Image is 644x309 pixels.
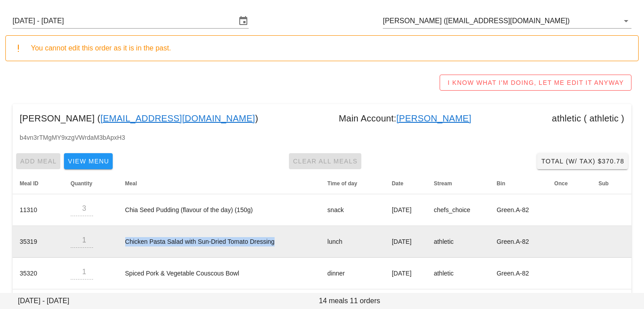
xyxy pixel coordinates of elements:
span: Sub [598,180,609,187]
span: Total (w/ Tax) $370.78 [541,158,624,165]
div: b4vn3rTMgMY9xzgVWrdaM3bApxH3 [13,133,631,150]
td: snack [320,194,385,226]
td: Chicken Pasta Salad with Sun-Dried Tomato Dressing [118,226,321,258]
td: Green.A-82 [489,258,547,289]
th: Quantity: Not sorted. Activate to sort ascending. [64,173,118,194]
th: Sub: Not sorted. Activate to sort ascending. [591,173,631,194]
span: Meal [125,180,137,187]
th: Bin: Not sorted. Activate to sort ascending. [489,173,547,194]
td: 35319 [13,226,64,258]
span: Stream [434,180,452,187]
span: You cannot edit this order as it is in the past. [31,44,171,52]
th: Date: Not sorted. Activate to sort ascending. [385,173,427,194]
span: Time of day [327,180,357,187]
th: Time of day: Not sorted. Activate to sort ascending. [320,173,385,194]
span: Date [392,180,403,187]
td: athletic [427,226,489,258]
th: Meal: Not sorted. Activate to sort ascending. [118,173,321,194]
td: Chia Seed Pudding (flavour of the day) (150g) [118,194,321,226]
span: Bin [496,180,505,187]
th: Once: Not sorted. Activate to sort ascending. [547,173,591,194]
th: Stream: Not sorted. Activate to sort ascending. [427,173,489,194]
div: [PERSON_NAME] ( ) Main Account: athletic ( athletic ) [13,104,631,133]
th: Meal ID: Not sorted. Activate to sort ascending. [13,173,64,194]
span: Quantity [71,180,93,187]
button: View Menu [64,153,113,169]
td: lunch [320,226,385,258]
td: [DATE] [385,194,427,226]
span: I KNOW WHAT I'M DOING, LET ME EDIT IT ANYWAY [447,79,624,86]
td: 11310 [13,194,64,226]
td: Spiced Pork & Vegetable Couscous Bowl [118,258,321,289]
td: chefs_choice [427,194,489,226]
td: [DATE] [385,258,427,289]
a: [EMAIL_ADDRESS][DOMAIN_NAME] [100,111,255,125]
td: Green.A-82 [489,226,547,258]
td: 35320 [13,258,64,289]
td: dinner [320,258,385,289]
span: Meal ID [20,180,38,187]
td: Green.A-82 [489,194,547,226]
td: athletic [427,258,489,289]
span: Once [554,180,568,187]
button: Total (w/ Tax) $370.78 [537,153,628,169]
a: [PERSON_NAME] [396,111,471,125]
td: [DATE] [385,226,427,258]
span: View Menu [68,158,109,165]
button: I KNOW WHAT I'M DOING, LET ME EDIT IT ANYWAY [440,75,631,91]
